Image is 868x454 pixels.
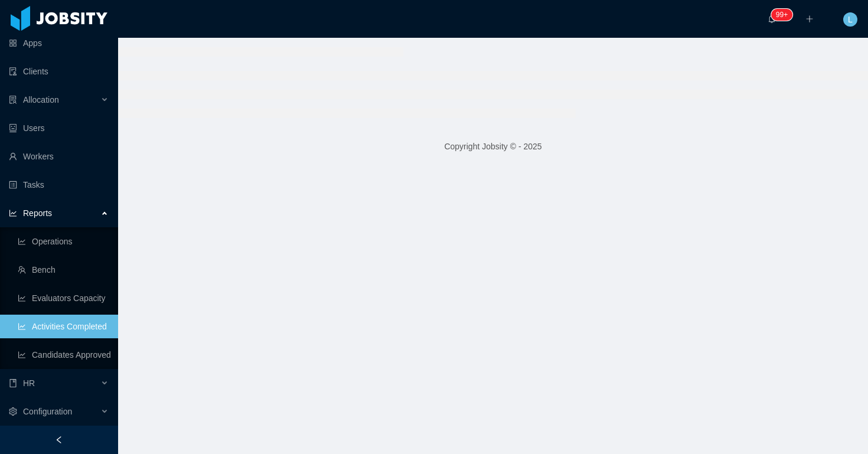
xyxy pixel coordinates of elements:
a: icon: line-chartActivities Completed [18,315,109,338]
span: L [848,12,853,27]
sup: 2119 [771,9,792,21]
a: icon: auditClients [9,60,109,83]
span: Allocation [23,95,59,104]
a: icon: profileTasks [9,173,109,197]
i: icon: line-chart [9,209,17,217]
a: icon: userWorkers [9,145,109,168]
a: icon: line-chartOperations [18,230,109,253]
a: icon: robotUsers [9,116,109,140]
a: icon: line-chartEvaluators Capacity [18,286,109,310]
span: Configuration [23,407,72,416]
a: icon: appstoreApps [9,31,109,55]
i: icon: solution [9,96,17,104]
i: icon: plus [805,15,814,23]
a: icon: line-chartCandidates Approved [18,343,109,367]
footer: Copyright Jobsity © - 2025 [118,126,868,167]
i: icon: book [9,379,17,387]
i: icon: bell [768,15,776,23]
i: icon: setting [9,407,17,416]
a: icon: teamBench [18,258,109,282]
span: Reports [23,208,52,218]
span: HR [23,378,35,388]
